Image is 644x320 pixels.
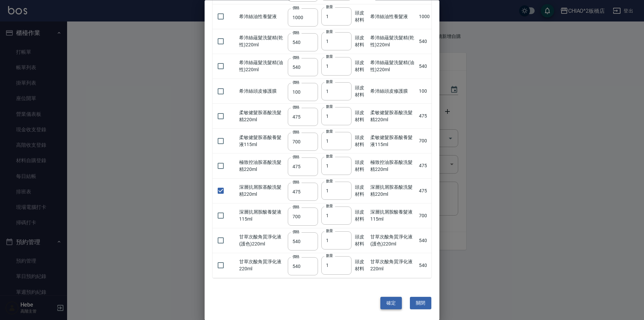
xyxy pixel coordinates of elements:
[353,153,369,178] td: 頭皮材料
[326,30,333,35] label: 數量
[326,104,333,109] label: 數量
[353,54,369,79] td: 頭皮材料
[417,79,431,104] td: 100
[369,228,417,253] td: 甘草次酸角質淨化液(護色)220ml
[292,30,300,35] label: 價格
[353,203,369,228] td: 頭皮材料
[292,80,300,85] label: 價格
[369,253,417,278] td: 甘草次酸角質淨化液220ml
[292,130,300,135] label: 價格
[326,179,333,184] label: 數量
[237,228,286,253] td: 甘草次酸角質淨化液(護色)220ml
[353,79,369,104] td: 頭皮材料
[369,203,417,228] td: 深層抗屑胺酸養髮液115ml
[237,79,286,104] td: 希沛絲頭皮修護膜
[369,129,417,153] td: 柔敏健髮胺基酸養髮液115ml
[369,153,417,178] td: 極致控油胺基酸洗髮精220ml
[353,253,369,278] td: 頭皮材料
[353,29,369,54] td: 頭皮材料
[237,54,286,79] td: 希沛絲蘊髮洗髮精(油性)220ml
[417,104,431,129] td: 475
[237,129,286,153] td: 柔敏健髮胺基酸養髮液115ml
[417,253,431,278] td: 540
[417,29,431,54] td: 540
[417,203,431,228] td: 700
[292,180,300,185] label: 價格
[292,254,300,259] label: 價格
[237,203,286,228] td: 深層抗屑胺酸養髮液115ml
[369,179,417,203] td: 深層抗屑胺基酸洗髮精220ml
[417,228,431,253] td: 540
[417,153,431,178] td: 475
[237,253,286,278] td: 甘草次酸角質淨化液220ml
[369,79,417,104] td: 希沛絲頭皮修護膜
[292,204,300,210] label: 價格
[380,297,402,310] button: 確定
[237,179,286,203] td: 深層抗屑胺基酸洗髮精220ml
[353,179,369,203] td: 頭皮材料
[292,229,300,234] label: 價格
[292,105,300,110] label: 價格
[369,104,417,129] td: 柔敏健髮胺基酸洗髮精220ml
[417,179,431,203] td: 475
[417,4,431,29] td: 1000
[353,104,369,129] td: 頭皮材料
[292,5,300,10] label: 價格
[237,153,286,178] td: 極致控油胺基酸洗髮精220ml
[326,204,333,209] label: 數量
[417,54,431,79] td: 540
[369,29,417,54] td: 希沛絲蘊髮洗髮精(乾性)220ml
[326,129,333,134] label: 數量
[417,129,431,153] td: 700
[326,229,333,234] label: 數量
[237,29,286,54] td: 希沛絲蘊髮洗髮精(乾性)220ml
[353,228,369,253] td: 頭皮材料
[326,254,333,259] label: 數量
[326,54,333,59] label: 數量
[353,4,369,29] td: 頭皮材料
[353,129,369,153] td: 頭皮材料
[292,55,300,60] label: 價格
[292,155,300,160] label: 價格
[326,154,333,159] label: 數量
[326,79,333,84] label: 數量
[237,4,286,29] td: 希沛絲油性養髮液
[237,104,286,129] td: 柔敏健髮胺基酸洗髮精220ml
[326,5,333,10] label: 數量
[369,4,417,29] td: 希沛絲油性養髮液
[369,54,417,79] td: 希沛絲蘊髮洗髮精(油性)220ml
[410,297,431,310] button: 關閉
